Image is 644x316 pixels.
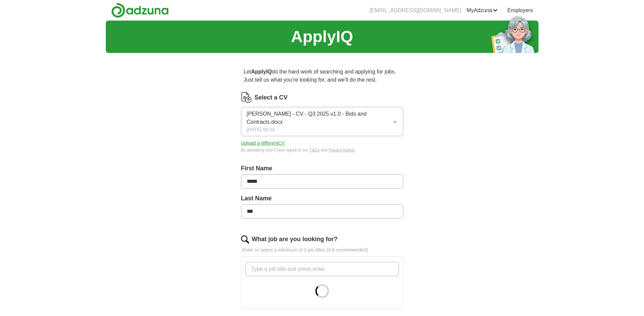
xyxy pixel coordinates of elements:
[247,110,392,126] span: [PERSON_NAME] - CV - Q3 2025 v1.0 - Bids and Contracts.docx
[241,107,403,136] button: [PERSON_NAME] - CV - Q3 2025 v1.0 - Bids and Contracts.docx[DATE] 08:24
[369,6,461,15] li: [EMAIL_ADDRESS][DOMAIN_NAME]
[241,247,403,254] p: Enter or select a minimum of 3 job titles (4-8 recommended)
[291,25,353,49] h1: ApplyIQ
[111,3,169,18] img: Adzuna logo
[241,164,403,173] label: First Name
[252,235,338,244] label: What job are you looking for?
[241,92,252,103] img: CV Icon
[241,235,249,243] img: search.png
[247,126,275,133] span: [DATE] 08:24
[507,6,533,15] a: Employers
[245,262,399,276] input: Type a job title and press enter
[241,65,403,87] p: Let do the hard work of searching and applying for jobs. Just tell us what you're looking for, an...
[241,140,285,147] button: Upload a differentCV
[241,194,403,203] label: Last Name
[309,148,319,152] a: T&Cs
[467,6,498,15] a: MyAdzuna
[329,148,355,152] a: Privacy Notice
[241,147,403,153] div: By uploading your CV you agree to our and .
[251,69,272,75] strong: ApplyIQ
[255,93,288,102] label: Select a CV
